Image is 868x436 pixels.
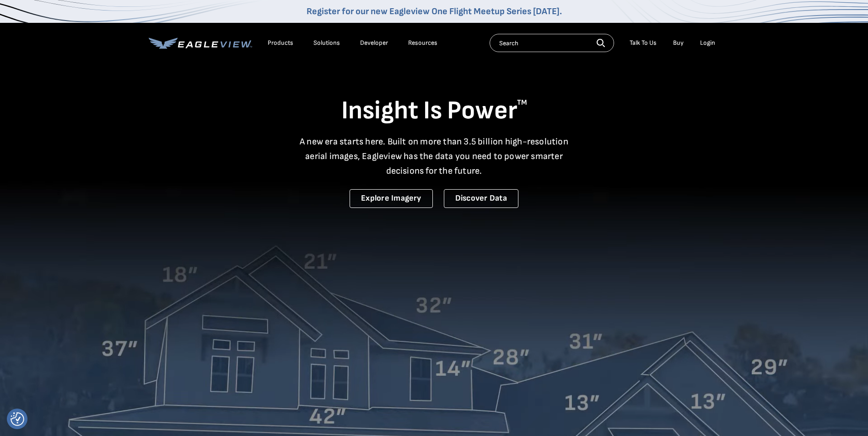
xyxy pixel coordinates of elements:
[360,39,388,47] a: Developer
[11,412,24,426] img: Revisit consent button
[444,189,518,208] a: Discover Data
[408,39,437,47] div: Resources
[149,95,720,127] h1: Insight Is Power
[630,39,657,47] div: Talk To Us
[673,39,684,47] a: Buy
[294,134,574,178] p: A new era starts here. Built on more than 3.5 billion high-resolution aerial images, Eagleview ha...
[700,39,715,47] div: Login
[11,412,24,426] button: Consent Preferences
[313,39,340,47] div: Solutions
[490,34,614,52] input: Search
[517,98,527,107] sup: TM
[268,39,293,47] div: Products
[307,6,562,17] a: Register for our new Eagleview One Flight Meetup Series [DATE].
[350,189,433,208] a: Explore Imagery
